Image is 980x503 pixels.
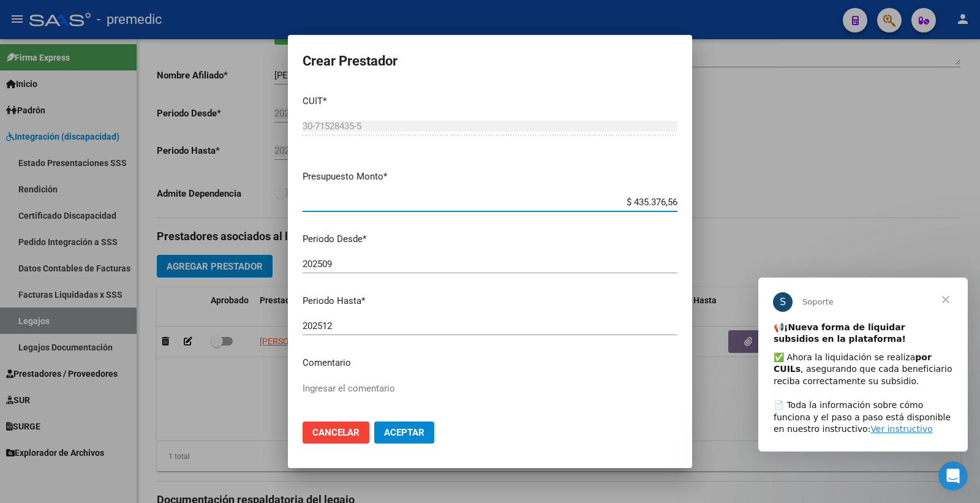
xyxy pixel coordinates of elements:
[211,360,235,387] div: ?
[10,224,235,320] div: Ludmila dice…
[54,78,225,151] div: quiero cargar un prestador que brinda dos prestaciones distintas con montos diferentes dentro de ...
[221,368,225,380] div: ?
[117,167,225,179] div: no lo permite el sistema?
[44,320,235,359] div: pero si se tratara de un mismo pretador con periodos diferentes
[10,360,235,402] div: Florencia dice…
[303,94,677,108] p: CUIT
[312,427,360,438] span: Cancelar
[78,401,88,411] button: Start recording
[10,196,235,224] div: Ludmila dice…
[192,5,215,28] button: Inicio
[20,301,124,308] div: [PERSON_NAME] • Hace 2m
[210,396,230,416] button: Enviar un mensaje…
[8,5,31,28] button: go back
[20,231,191,291] div: por el momento pueden agregar el prestador en general (solo el cuil), dentro del detalle en la pa...
[10,376,235,396] textarea: Escribe un mensaje...
[20,203,105,216] div: aguardeme en linea
[10,224,201,298] div: por el momento pueden agregar el prestador en general (solo el cuil), dentro del detalle en la pa...
[58,401,68,411] button: Selector de gif
[303,356,677,370] p: Comentario
[374,422,434,444] button: Aceptar
[19,401,29,411] button: Adjuntar un archivo
[10,159,235,196] div: Florencia dice…
[54,328,225,352] div: pero si se tratara de un mismo pretador con periodos diferentes
[303,422,369,444] button: Cancelar
[938,461,968,491] iframe: Intercom live chat
[303,232,677,246] p: Periodo Desde
[303,50,677,73] h2: Crear Prestador
[39,401,48,411] button: Selector de emoji
[107,159,235,186] div: no lo permite el sistema?
[59,15,84,28] p: Activo
[10,196,115,223] div: aguardeme en linea
[10,320,235,360] div: Florencia dice…
[303,170,677,184] p: Presupuesto Monto
[758,278,968,452] iframe: Intercom live chat mensaje
[303,294,677,308] p: Periodo Hasta
[215,5,237,27] div: Cerrar
[35,7,55,26] div: Profile image for Ludmila
[59,6,139,15] h1: [PERSON_NAME]
[384,427,424,438] span: Aceptar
